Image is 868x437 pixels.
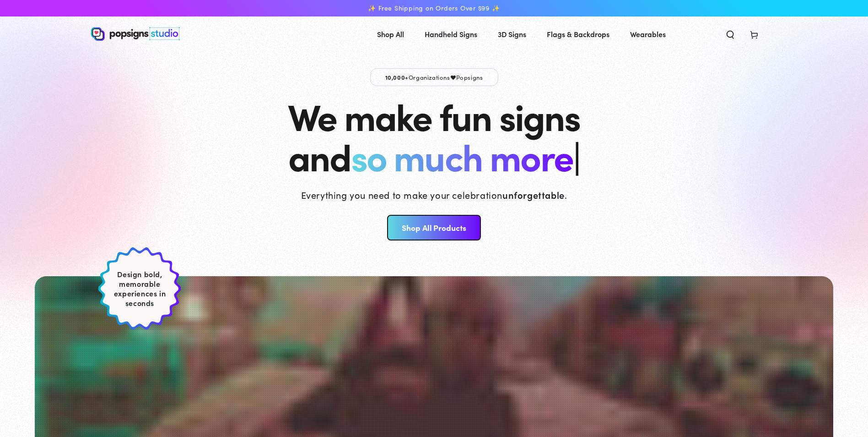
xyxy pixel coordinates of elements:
a: Shop All Products [387,215,481,240]
span: Handheld Signs [425,27,477,41]
a: Handheld Signs [418,22,484,46]
span: so much more [351,130,573,181]
span: 3D Signs [498,27,526,41]
span: Shop All [377,27,404,41]
span: | [573,130,580,181]
a: Shop All [370,22,411,46]
span: Flags & Backdrops [547,27,609,41]
img: Popsigns Studio [91,27,180,41]
strong: unforgettable [502,188,565,201]
a: 3D Signs [491,22,533,46]
a: Wearables [623,22,673,46]
span: Wearables [630,27,666,41]
h1: We make fun signs and [288,95,580,176]
summary: Search our site [718,24,742,44]
p: Organizations Popsigns [370,68,498,86]
p: Everything you need to make your celebration . [301,188,567,201]
span: 10,000+ [385,73,409,81]
a: Flags & Backdrops [540,22,616,46]
span: ✨ Free Shipping on Orders Over $99 ✨ [368,4,500,12]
